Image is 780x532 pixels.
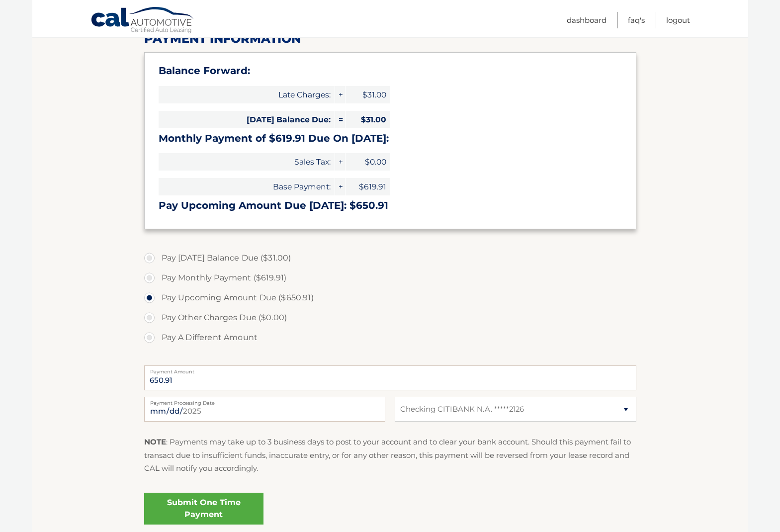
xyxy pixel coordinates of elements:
[144,365,636,373] label: Payment Amount
[144,397,385,405] label: Payment Processing Date
[144,248,636,268] label: Pay [DATE] Balance Due ($31.00)
[335,153,345,171] span: +
[144,268,636,288] label: Pay Monthly Payment ($619.91)
[335,86,345,103] span: +
[346,111,390,128] span: $31.00
[159,153,335,171] span: Sales Tax:
[159,111,335,128] span: [DATE] Balance Due:
[90,6,195,35] a: Cal Automotive
[159,132,622,145] h3: Monthly Payment of $619.91 Due On [DATE]:
[159,86,335,103] span: Late Charges:
[335,111,345,128] span: =
[628,12,645,28] a: FAQ's
[144,493,263,525] a: Submit One Time Payment
[159,199,622,212] h3: Pay Upcoming Amount Due [DATE]: $650.91
[346,153,390,171] span: $0.00
[335,178,345,195] span: +
[159,178,335,195] span: Base Payment:
[346,86,390,103] span: $31.00
[346,178,390,195] span: $619.91
[144,436,636,475] p: : Payments may take up to 3 business days to post to your account and to clear your bank account....
[159,65,622,77] h3: Balance Forward:
[144,328,636,348] label: Pay A Different Amount
[666,12,690,28] a: Logout
[144,308,636,328] label: Pay Other Charges Due ($0.00)
[144,288,636,308] label: Pay Upcoming Amount Due ($650.91)
[567,12,607,28] a: Dashboard
[144,437,166,446] strong: NOTE
[144,365,636,390] input: Payment Amount
[144,397,385,422] input: Payment Date
[144,31,636,46] h2: Payment Information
